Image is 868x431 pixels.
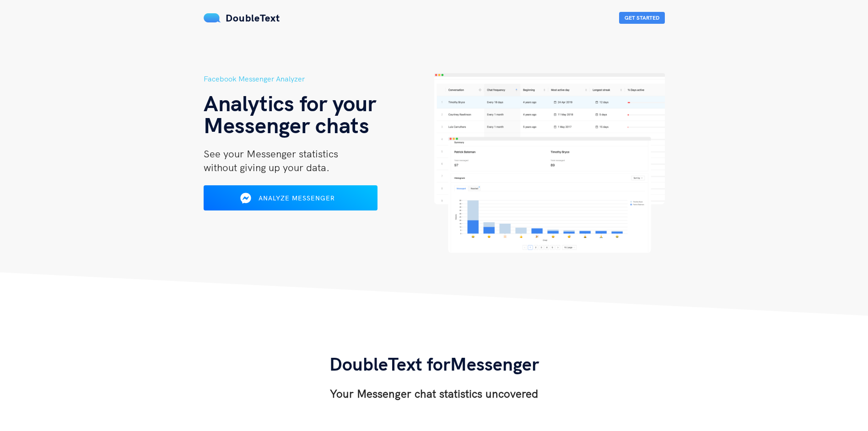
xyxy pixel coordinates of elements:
img: hero [434,73,665,253]
a: Analyze Messenger [204,197,377,205]
span: DoubleText [226,11,280,24]
span: without giving up your data. [204,161,329,174]
h5: Facebook Messenger Analyzer [204,73,434,85]
span: See your Messenger statistics [204,147,338,160]
span: DoubleText for Messenger [329,352,539,375]
h3: Your Messenger chat statistics uncovered [329,386,539,401]
button: Get Started [619,12,665,24]
img: mS3x8y1f88AAAAABJRU5ErkJggg== [204,13,221,22]
span: Analyze Messenger [259,194,335,202]
button: Analyze Messenger [204,185,377,210]
a: DoubleText [204,11,280,24]
span: Messenger chats [204,111,369,139]
span: Analytics for your [204,89,376,117]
